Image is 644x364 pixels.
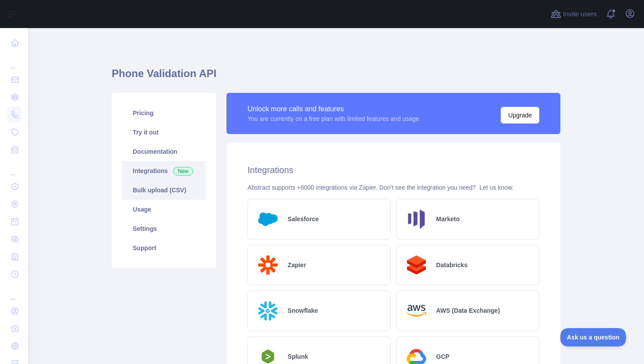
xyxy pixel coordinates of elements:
a: Integrations New [122,161,205,180]
h2: Databricks [436,261,468,269]
a: Usage [122,200,205,219]
img: Logo [403,298,429,324]
h2: Snowflake [288,306,318,315]
h1: Phone Validation API [112,67,560,88]
img: Logo [403,252,429,278]
img: Logo [403,206,429,232]
span: Invite users [563,9,597,19]
h2: Splunk [288,352,308,361]
div: ... [7,284,21,301]
div: Abstract supports +6000 integrations via Zapier. Don't see the integration you need? [248,183,539,192]
a: Try it out [122,123,205,142]
a: Support [122,238,205,258]
div: You are currently on a free plan with limited features and usage [248,114,419,123]
img: Logo [255,252,281,278]
h2: GCP [436,352,449,361]
div: ... [7,159,21,177]
a: Pricing [122,103,205,123]
h2: Integrations [248,164,539,176]
div: ... [7,53,21,70]
span: New [173,167,193,176]
div: Unlock more calls and features [248,104,419,114]
h2: AWS (Data Exchange) [436,306,500,315]
h2: Zapier [288,261,306,269]
h2: Marketo [436,215,460,223]
img: Logo [255,298,281,324]
a: Let us know. [479,184,513,191]
a: Settings [122,219,205,238]
button: Invite users [549,7,598,21]
h2: Salesforce [288,215,319,223]
a: Documentation [122,142,205,161]
img: Logo [255,206,281,232]
iframe: Toggle Customer Support [560,328,626,346]
button: Upgrade [501,107,539,124]
a: Bulk upload (CSV) [122,180,205,200]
